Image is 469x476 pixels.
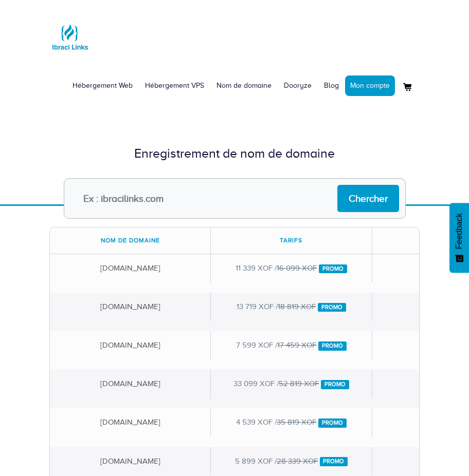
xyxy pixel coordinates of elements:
del: 35 819 XOF [277,418,316,426]
del: 18 819 XOF [278,302,316,311]
div: 4 539 XOF / [211,408,372,436]
div: 11 339 XOF / [211,254,372,282]
span: Promo [318,418,347,428]
div: 13 719 XOF / [211,293,372,321]
div: 33 099 XOF / [211,370,372,398]
input: Ex : ibracilinks.com [64,178,406,219]
input: Chercher [337,185,399,212]
a: Hébergement VPS [139,70,210,101]
del: 17 459 XOF [277,341,316,349]
span: Promo [318,341,347,351]
a: Logo Ibraci Links [49,8,91,58]
div: Enregistrement de nom de domaine [49,144,420,163]
span: Promo [319,264,347,274]
div: [DOMAIN_NAME] [50,370,211,398]
button: Feedback - Afficher l’enquête [449,203,469,273]
img: Logo Ibraci Links [49,16,91,58]
div: Tarifs [211,227,372,254]
div: Nom de domaine [50,227,211,254]
span: Feedback [455,213,464,249]
a: Hébergement Web [66,70,139,101]
div: [DOMAIN_NAME] [50,331,211,359]
span: Promo [321,380,349,389]
a: Nom de domaine [210,70,278,101]
div: [DOMAIN_NAME] [50,254,211,282]
a: Mon compte [345,75,395,96]
div: 7 599 XOF / [211,331,372,359]
span: Promo [318,303,346,312]
del: 52 819 XOF [279,379,319,388]
span: Promo [320,457,348,466]
del: 28 339 XOF [277,457,318,465]
div: [DOMAIN_NAME] [50,408,211,436]
div: [DOMAIN_NAME] [50,293,211,321]
div: 5 899 XOF / [211,447,372,475]
div: [DOMAIN_NAME] [50,447,211,475]
a: Blog [318,70,345,101]
del: 16 099 XOF [277,264,317,272]
a: Dooryze [278,70,318,101]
